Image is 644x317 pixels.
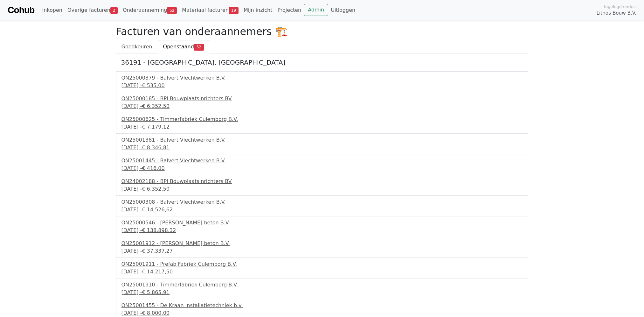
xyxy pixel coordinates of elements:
span: 52 [167,7,177,14]
a: Inkopen [39,4,65,17]
a: ON25001455 - De Kraan Installatietechniek b.v.[DATE] -€ 8.000,00 [121,302,523,317]
div: [DATE] - [121,82,523,89]
div: [DATE] - [121,102,523,110]
a: ON25001381 - Balvert Vlechtwerken B.V.[DATE] -€ 8.346,81 [121,136,523,151]
span: 19 [229,7,239,14]
span: € 5.865,91 [142,289,170,295]
a: Goedkeuren [116,40,158,53]
span: Openstaand [163,44,194,50]
a: ON25000308 - Balvert Vlechtwerken B.V.[DATE] -€ 14.526,62 [121,198,523,214]
div: [DATE] - [121,185,523,193]
span: € 14.217,50 [142,269,173,275]
a: ON25001912 - [PERSON_NAME] beton B.V.[DATE] -€ 37.337,27 [121,240,523,255]
a: ON25001911 - Prefab Fabriek Culemborg B.V.[DATE] -€ 14.217,50 [121,260,523,276]
span: Lithos Bouw B.V. [597,10,636,17]
a: ON24002188 - BPI Bouwplaatsinrichters BV[DATE] -€ 6.352,50 [121,178,523,193]
span: € 416,00 [142,165,164,171]
div: [DATE] - [121,206,523,214]
span: € 8.000,00 [142,310,170,316]
div: ON25000546 - [PERSON_NAME] beton B.V. [121,219,523,227]
a: Openstaand52 [158,40,209,53]
a: ON25001445 - Balvert Vlechtwerken B.V.[DATE] -€ 416,00 [121,157,523,172]
span: € 535,00 [142,82,164,88]
div: ON25000379 - Balvert Vlechtwerken B.V. [121,74,523,82]
span: 52 [194,44,204,50]
a: ON25000546 - [PERSON_NAME] beton B.V.[DATE] -€ 138.898,32 [121,219,523,234]
a: ON25000379 - Balvert Vlechtwerken B.V.[DATE] -€ 535,00 [121,74,523,89]
a: ON25000185 - BPI Bouwplaatsinrichters BV[DATE] -€ 6.352,50 [121,95,523,110]
div: [DATE] - [121,268,523,276]
div: [DATE] - [121,227,523,234]
div: [DATE] - [121,144,523,151]
a: Cohub [8,3,34,18]
div: [DATE] - [121,123,523,131]
div: ON25001910 - Timmerfabriek Culemborg B.V. [121,281,523,289]
div: [DATE] - [121,247,523,255]
a: Mijn inzicht [241,4,275,17]
a: Onderaanneming52 [120,4,179,17]
a: Overige facturen2 [65,4,120,17]
div: [DATE] - [121,165,523,172]
h2: Facturen van onderaannemers 🏗️ [116,25,528,38]
h5: 36191 - [GEOGRAPHIC_DATA], [GEOGRAPHIC_DATA] [121,59,523,66]
a: Admin [304,4,328,16]
span: € 6.352,50 [142,103,170,109]
div: ON24002188 - BPI Bouwplaatsinrichters BV [121,178,523,185]
span: Ingelogd onder: [604,4,636,10]
div: ON25001445 - Balvert Vlechtwerken B.V. [121,157,523,165]
a: Uitloggen [328,4,358,17]
div: [DATE] - [121,309,523,317]
span: 2 [110,7,118,14]
div: ON25000625 - Timmerfabriek Culemborg B.V. [121,116,523,123]
a: Projecten [275,4,304,17]
span: € 37.337,27 [142,248,173,254]
span: € 7.179,12 [142,124,170,130]
a: ON25000625 - Timmerfabriek Culemborg B.V.[DATE] -€ 7.179,12 [121,116,523,131]
div: ON25000185 - BPI Bouwplaatsinrichters BV [121,95,523,102]
div: ON25001911 - Prefab Fabriek Culemborg B.V. [121,260,523,268]
span: € 138.898,32 [142,227,176,233]
span: € 6.352,50 [142,186,170,192]
div: [DATE] - [121,289,523,296]
div: ON25001381 - Balvert Vlechtwerken B.V. [121,136,523,144]
div: ON25001455 - De Kraan Installatietechniek b.v. [121,302,523,309]
span: € 14.526,62 [142,207,173,213]
a: Materiaal facturen19 [179,4,241,17]
a: ON25001910 - Timmerfabriek Culemborg B.V.[DATE] -€ 5.865,91 [121,281,523,296]
span: Goedkeuren [121,44,152,50]
span: € 8.346,81 [142,144,170,151]
div: ON25000308 - Balvert Vlechtwerken B.V. [121,198,523,206]
div: ON25001912 - [PERSON_NAME] beton B.V. [121,240,523,247]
